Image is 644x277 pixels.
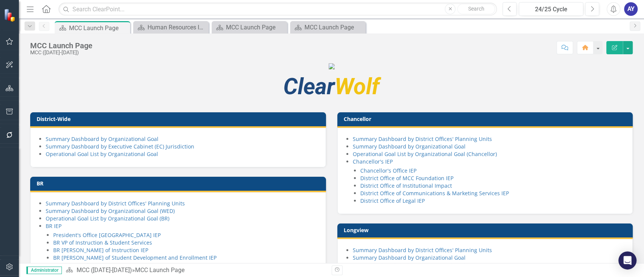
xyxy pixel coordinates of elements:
span: Clear [283,73,335,100]
a: Operational Goal List by Organizational Goal [46,150,158,158]
a: District Office of Communications & Marketing Services IEP [360,190,509,197]
button: Search [457,4,495,14]
div: » [66,266,326,275]
span: Administrator [26,266,62,274]
a: Summary Dashboard by Organizational Goal [353,254,466,261]
img: ClearPoint Strategy [4,9,17,22]
a: Chancellor's Office IEP [360,167,417,174]
a: BR [PERSON_NAME] of Instruction IEP [53,246,148,254]
a: MCC Launch Page [214,23,285,32]
div: MCC Launch Page [135,266,184,274]
a: President's Office [GEOGRAPHIC_DATA] IEP [53,231,161,239]
div: MCC Launch Page [69,23,128,33]
a: Summary Dashboard by Organizational Goal [353,143,466,150]
h3: Longview [344,227,629,233]
a: MCC ([DATE]-[DATE]) [76,266,132,274]
div: MCC Launch Page [226,23,285,32]
a: BR IEP [46,222,61,230]
a: District Office of MCC Foundation IEP [360,174,453,182]
a: Summary Dashboard by Executive Cabinet (EC) Jurisdiction [46,143,194,150]
a: District Office of Institutional Impact [360,182,452,189]
button: AY [624,2,638,16]
a: BR VP of Instruction & Student Services [53,239,152,246]
a: Summary Dashboard by Organizational Goal (WED) [46,207,175,214]
a: Human Resources IEP [135,23,207,32]
img: mcc%20high%20quality%20v4.png [329,63,335,69]
span: Search [468,6,484,12]
a: Operational Goal List by Organizational Goal (Chancellor) [353,150,497,158]
div: MCC ([DATE]-[DATE]) [30,50,92,55]
a: BR Director of Campus Operations IEP [53,262,149,269]
input: Search ClearPoint... [58,3,497,16]
h3: Chancellor [344,116,629,122]
a: Chancellor's IEP [353,158,393,165]
div: MCC Launch Page [30,41,92,50]
div: 24/25 Cycle [521,5,581,14]
a: Summary Dashboard by District Offices' Planning Units [46,200,185,207]
a: Summary Dashboard by District Offices' Planning Units [353,246,492,254]
div: MCC Launch Page [304,23,364,32]
h3: BR [37,181,322,186]
div: Open Intercom Messenger [618,251,636,269]
div: Human Resources IEP [148,23,207,32]
h3: District-Wide [37,116,322,122]
a: Summary Dashboard by Organizational Goal [46,135,158,142]
a: Operational Goal List by Organizational Goal (LV) [353,262,475,269]
a: Summary Dashboard by District Offices' Planning Units [353,135,492,142]
a: BR [PERSON_NAME] of Student Development and Enrollment IEP [53,254,217,261]
a: Operational Goal List by Organizational Goal (BR) [46,215,169,222]
button: 24/25 Cycle [519,2,583,16]
a: MCC Launch Page [292,23,364,32]
span: Wolf [283,73,380,100]
a: District Office of Legal IEP [360,197,425,204]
